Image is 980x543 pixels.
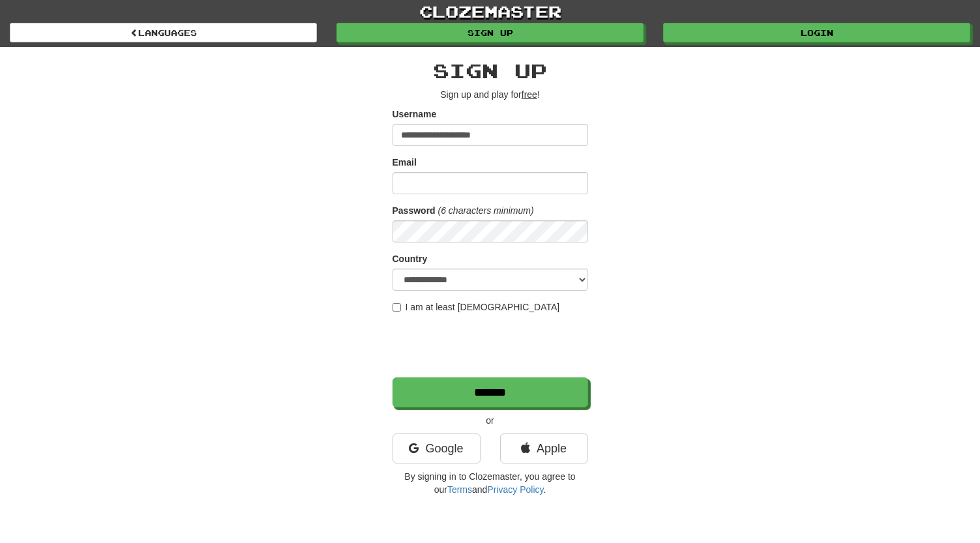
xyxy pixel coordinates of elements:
label: Email [393,156,417,169]
a: Terms [447,484,472,495]
iframe: reCAPTCHA [393,320,591,371]
a: Languages [10,23,317,42]
a: Apple [500,433,588,463]
h2: Sign up [393,60,588,81]
label: Password [393,204,436,217]
p: Sign up and play for ! [393,88,588,101]
label: Username [393,108,437,121]
a: Privacy Policy [487,484,543,495]
label: Country [393,252,428,265]
p: By signing in to Clozemaster, you agree to our and . [393,470,588,496]
label: I am at least [DEMOGRAPHIC_DATA] [393,301,560,314]
input: I am at least [DEMOGRAPHIC_DATA] [393,303,401,312]
em: (6 characters minimum) [438,205,534,216]
a: Login [663,23,970,42]
a: Sign up [336,23,644,42]
p: or [393,414,588,427]
a: Google [393,433,481,463]
u: free [522,89,537,100]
